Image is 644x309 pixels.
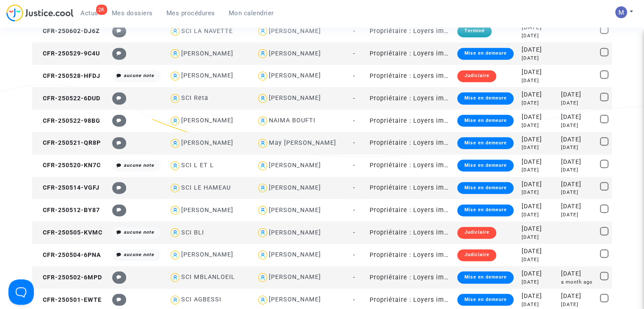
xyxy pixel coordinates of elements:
[367,266,454,289] td: Propriétaire : Loyers impayés/Charges impayées
[522,279,555,286] div: [DATE]
[561,301,594,308] div: [DATE]
[522,122,555,129] div: [DATE]
[367,42,454,65] td: Propriétaire : Loyers impayés/Charges impayées
[35,28,100,35] span: CFR-250602-DJ6Z
[561,113,594,122] div: [DATE]
[96,5,107,15] div: 2K
[522,144,555,151] div: [DATE]
[353,139,355,146] span: -
[269,207,321,214] div: [PERSON_NAME]
[6,4,74,22] img: jc-logo.svg
[169,294,181,306] img: icon-user.svg
[269,251,321,258] div: [PERSON_NAME]
[561,122,594,129] div: [DATE]
[561,166,594,174] div: [DATE]
[269,72,321,79] div: [PERSON_NAME]
[257,226,269,239] img: icon-user.svg
[269,28,321,35] div: [PERSON_NAME]
[522,68,555,77] div: [DATE]
[561,269,594,279] div: [DATE]
[257,204,269,216] img: icon-user.svg
[181,94,208,102] div: SCI Reta
[35,296,102,303] span: CFR-250501-EWTE
[353,72,355,80] span: -
[269,229,321,236] div: [PERSON_NAME]
[166,9,215,17] span: Mes procédures
[181,117,233,124] div: [PERSON_NAME]
[522,99,555,107] div: [DATE]
[522,301,555,308] div: [DATE]
[457,227,496,239] div: Judiciaire
[181,273,235,281] div: SCI MBLANLOEIL
[561,211,594,218] div: [DATE]
[367,110,454,132] td: Propriétaire : Loyers impayés/Charges impayées
[353,162,355,169] span: -
[561,157,594,167] div: [DATE]
[112,9,153,17] span: Mes dossiers
[561,135,594,144] div: [DATE]
[169,25,181,37] img: icon-user.svg
[522,256,555,263] div: [DATE]
[257,182,269,194] img: icon-user.svg
[353,207,355,214] span: -
[35,229,102,236] span: CFR-250505-KVMC
[561,189,594,196] div: [DATE]
[615,6,627,18] img: AAcHTtesyyZjLYJxzrkRG5BOJsapQ6nO-85ChvdZAQ62n80C=s96-c
[522,135,555,144] div: [DATE]
[181,50,233,57] div: [PERSON_NAME]
[367,87,454,110] td: Propriétaire : Loyers impayés/Charges impayées
[124,163,154,168] i: aucune note
[169,115,181,127] img: icon-user.svg
[353,184,355,191] span: -
[561,144,594,151] div: [DATE]
[367,20,454,42] td: Propriétaire : Loyers impayés/Charges impayées
[522,90,555,99] div: [DATE]
[457,204,513,216] div: Mise en demeure
[457,160,513,171] div: Mise en demeure
[353,50,355,57] span: -
[522,247,555,256] div: [DATE]
[522,292,555,301] div: [DATE]
[457,271,513,283] div: Mise en demeure
[269,50,321,57] div: [PERSON_NAME]
[169,226,181,239] img: icon-user.svg
[522,55,555,62] div: [DATE]
[257,70,269,82] img: icon-user.svg
[181,229,204,236] div: SCI BLI
[257,137,269,149] img: icon-user.svg
[35,50,100,57] span: CFR-250529-9C4U
[181,184,231,191] div: SCI LE HAMEAU
[353,274,355,281] span: -
[181,72,233,79] div: [PERSON_NAME]
[522,23,555,32] div: [DATE]
[367,244,454,266] td: Propriétaire : Loyers impayés/Charges impayées
[353,296,355,303] span: -
[257,271,269,284] img: icon-user.svg
[181,28,233,35] div: SCI LA NAVETTE
[181,139,233,146] div: [PERSON_NAME]
[169,160,181,172] img: icon-user.svg
[35,162,101,169] span: CFR-250520-KN7C
[35,184,100,191] span: CFR-250514-VGFJ
[269,184,321,191] div: [PERSON_NAME]
[522,234,555,241] div: [DATE]
[367,154,454,177] td: Propriétaire : Loyers impayés/Charges impayées
[353,117,355,124] span: -
[169,249,181,261] img: icon-user.svg
[353,95,355,102] span: -
[367,65,454,87] td: Propriétaire : Loyers impayés/Charges impayées
[522,211,555,218] div: [DATE]
[35,207,100,214] span: CFR-250512-BY87
[257,47,269,60] img: icon-user.svg
[169,204,181,216] img: icon-user.svg
[229,9,274,17] span: Mon calendrier
[353,28,355,35] span: -
[353,251,355,259] span: -
[522,189,555,196] div: [DATE]
[269,273,321,281] div: [PERSON_NAME]
[8,279,34,305] iframe: Help Scout Beacon - Open
[257,294,269,306] img: icon-user.svg
[269,94,321,102] div: [PERSON_NAME]
[169,182,181,194] img: icon-user.svg
[367,221,454,244] td: Propriétaire : Loyers impayés/Charges impayées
